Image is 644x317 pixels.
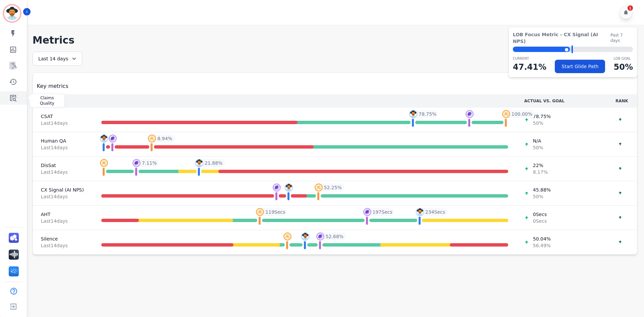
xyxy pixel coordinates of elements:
[614,61,633,73] p: 50 %
[195,159,203,167] img: profile-pic
[283,232,291,241] img: profile-pic
[533,218,547,224] span: 0 Secs
[100,135,108,143] img: profile-pic
[533,187,551,193] span: 45.88 %
[132,159,141,167] img: profile-pic
[41,162,85,169] span: DisSat
[513,47,570,52] div: ⬤
[516,94,607,108] th: ACTUAL VS. GOAL
[41,169,85,175] span: Last 14 day s
[109,135,117,143] img: profile-pic
[419,111,436,117] span: 78.75 %
[513,56,546,61] p: CURRENT
[41,113,85,120] span: CSAT
[373,209,392,215] span: 197 Secs
[41,235,85,242] span: Silence
[41,138,85,144] span: Human QA
[4,5,20,21] img: Bordered avatar
[533,242,551,249] span: 56.49 %
[316,232,324,241] img: profile-pic
[533,211,547,218] span: 0 Secs
[363,208,371,216] img: profile-pic
[614,56,633,61] p: LOB Goal
[315,183,323,192] img: profile-pic
[41,144,85,151] span: Last 14 day s
[513,61,546,73] p: 47.41 %
[33,34,637,46] h1: Metrics
[142,160,157,166] span: 7.11 %
[610,33,633,43] span: Past 7 days
[33,52,82,66] div: Last 14 days
[533,162,548,169] span: 22 %
[37,82,68,90] span: Key metrics
[41,211,85,218] span: AHT
[416,208,424,216] img: profile-pic
[425,209,445,215] span: 234 Secs
[100,159,108,167] img: profile-pic
[41,242,85,249] span: Last 14 day s
[533,138,543,144] span: N/A
[205,160,222,166] span: 21.88 %
[502,110,510,118] img: profile-pic
[41,193,85,200] span: Last 14 day s
[512,111,532,117] span: 100.00 %
[326,233,343,240] span: 52.68 %
[533,144,543,151] span: 50 %
[256,208,264,216] img: profile-pic
[607,94,637,108] th: RANK
[628,5,633,11] div: 1
[273,183,281,192] img: profile-pic
[533,235,551,242] span: 50.04 %
[301,232,309,241] img: profile-pic
[41,120,85,126] span: Last 14 day s
[533,193,551,200] span: 50 %
[533,169,548,175] span: 8.17 %
[409,110,417,118] img: profile-pic
[533,113,551,120] span: 78.75 %
[285,183,293,192] img: profile-pic
[513,31,610,45] span: LOB Focus Metric - CX Signal (AI NPS)
[555,60,605,73] button: Start Glide Path
[265,209,285,215] span: 119 Secs
[41,187,85,193] span: CX Signal (AI NPS)
[157,135,172,142] span: 8.94 %
[148,135,156,143] img: profile-pic
[41,218,85,224] span: Last 14 day s
[466,110,474,118] img: profile-pic
[324,184,342,191] span: 52.25 %
[533,120,551,126] span: 50 %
